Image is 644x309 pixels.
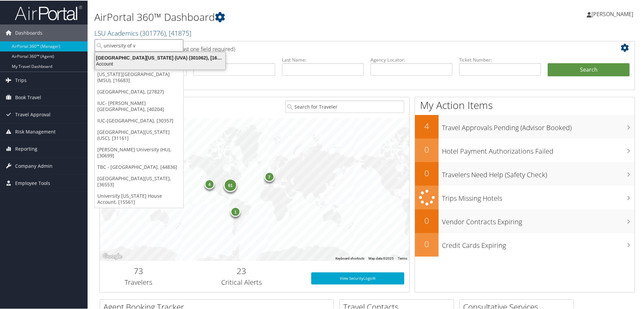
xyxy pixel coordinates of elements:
[95,172,183,190] a: [GEOGRAPHIC_DATA][US_STATE], [36553]
[415,238,439,249] h2: 0
[94,28,191,37] a: LSU Academics
[95,114,183,126] a: IUC-[GEOGRAPHIC_DATA], [30357]
[264,171,274,181] div: 7
[15,71,27,88] span: Trips
[442,190,635,202] h3: Trips Missing Hotels
[415,209,635,232] a: 0Vendor Contracts Expiring
[15,174,50,191] span: Employee Tools
[459,56,541,63] label: Ticket Number:
[95,68,183,85] a: [US_STATE][GEOGRAPHIC_DATA] (MSU), [16683]
[95,190,183,207] a: University [US_STATE] House Account, [15561]
[101,252,124,260] img: Google
[587,3,640,24] a: [PERSON_NAME]
[182,265,301,276] h2: 23
[591,10,633,17] span: [PERSON_NAME]
[204,179,215,189] div: 4
[193,56,275,63] label: First Name:
[442,237,635,249] h3: Credit Cards Expiring
[95,39,183,51] input: Search Accounts
[398,256,407,260] a: Terms (opens in new tab)
[15,157,53,174] span: Company Admin
[95,143,183,161] a: [PERSON_NAME] University (HU), [30699]
[415,185,635,209] a: Trips Missing Hotels
[15,4,82,20] img: airportal-logo.png
[15,24,42,41] span: Dashboards
[91,60,229,66] div: Account
[282,56,364,63] label: Last Name:
[311,272,404,284] a: View SecurityLogic®
[91,54,229,60] div: [GEOGRAPHIC_DATA][US_STATE] (UVA) (301062), [16863]
[442,213,635,226] h3: Vendor Contracts Expiring
[415,214,439,226] h2: 0
[415,114,635,138] a: 4Travel Approvals Pending (Advisor Booked)
[415,143,439,155] h2: 0
[548,63,630,76] button: Search
[415,98,635,112] h1: My Action Items
[95,161,183,172] a: TBC - [GEOGRAPHIC_DATA], [44836]
[442,119,635,132] h3: Travel Approvals Pending (Advisor Booked)
[442,166,635,179] h3: Travelers Need Help (Safety Check)
[166,28,191,37] span: , [ 41875 ]
[95,85,183,97] a: [GEOGRAPHIC_DATA], [27827]
[335,256,364,260] button: Keyboard shortcuts
[230,206,240,216] div: 1
[15,140,37,157] span: Reporting
[415,232,635,256] a: 0Credit Cards Expiring
[368,256,394,260] span: Map data ©2025
[101,252,124,260] a: Open this area in Google Maps (opens a new window)
[140,28,166,37] span: ( 301776 )
[105,265,172,276] h2: 73
[94,9,458,24] h1: AirPortal 360™ Dashboard
[415,120,439,131] h2: 4
[415,161,635,185] a: 0Travelers Need Help (Safety Check)
[371,56,452,63] label: Agency Locator:
[95,97,183,114] a: IUC- [PERSON_NAME][GEOGRAPHIC_DATA], [40204]
[15,123,56,140] span: Risk Management
[105,277,172,286] h3: Travelers
[415,167,439,178] h2: 0
[442,143,635,155] h3: Hotel Payment Authorizations Failed
[415,138,635,161] a: 0Hotel Payment Authorizations Failed
[95,126,183,143] a: [GEOGRAPHIC_DATA][US_STATE] (USC), [31161]
[285,100,404,112] input: Search for Traveler
[224,178,237,191] div: 61
[15,106,51,122] span: Travel Approval
[105,42,585,53] h2: Airtinerary Lookup
[182,277,301,286] h3: Critical Alerts
[171,45,235,52] span: (at least one field required)
[15,88,41,105] span: Book Travel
